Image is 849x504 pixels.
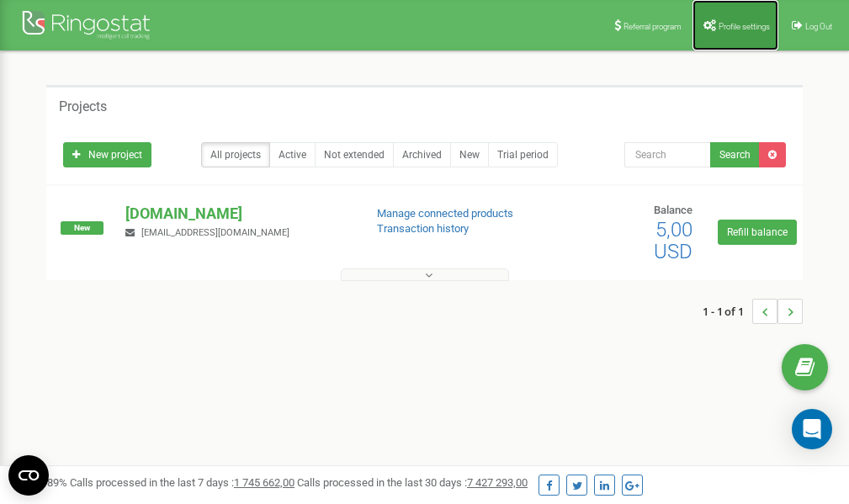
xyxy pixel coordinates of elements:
[718,220,797,245] a: Refill balance
[710,142,760,167] button: Search
[703,299,752,324] span: 1 - 1 of 1
[63,142,151,167] a: New project
[623,22,682,31] span: Referral program
[624,142,711,167] input: Search
[805,22,832,31] span: Log Out
[125,203,349,225] p: [DOMAIN_NAME]
[59,99,107,114] h5: Projects
[61,221,103,235] span: New
[269,142,316,167] a: Active
[234,476,294,489] u: 1 745 662,00
[201,142,270,167] a: All projects
[393,142,451,167] a: Archived
[654,204,692,216] span: Balance
[141,227,289,238] span: [EMAIL_ADDRESS][DOMAIN_NAME]
[377,222,469,235] a: Transaction history
[703,282,803,341] nav: ...
[450,142,489,167] a: New
[654,218,692,263] span: 5,00 USD
[792,409,832,449] div: Open Intercom Messenger
[467,476,528,489] u: 7 427 293,00
[70,476,294,489] span: Calls processed in the last 7 days :
[377,207,513,220] a: Manage connected products
[315,142,394,167] a: Not extended
[719,22,770,31] span: Profile settings
[297,476,528,489] span: Calls processed in the last 30 days :
[8,455,49,496] button: Open CMP widget
[488,142,558,167] a: Trial period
